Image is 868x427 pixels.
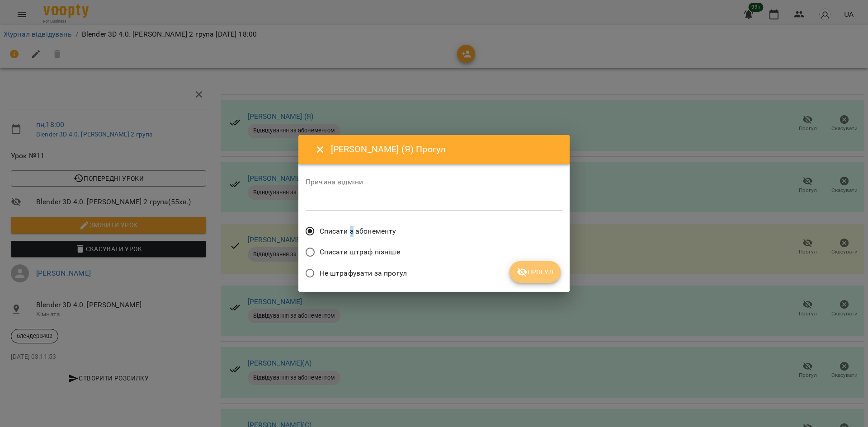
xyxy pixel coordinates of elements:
[320,268,407,279] span: Не штрафувати за прогул
[306,178,562,186] label: Причина відміни
[320,247,400,258] span: Списати штраф пізніше
[331,142,559,156] h6: [PERSON_NAME] (Я) Прогул
[517,267,553,277] span: Прогул
[320,226,396,237] span: Списати з абонементу
[509,261,561,283] button: Прогул
[309,139,331,160] button: Close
